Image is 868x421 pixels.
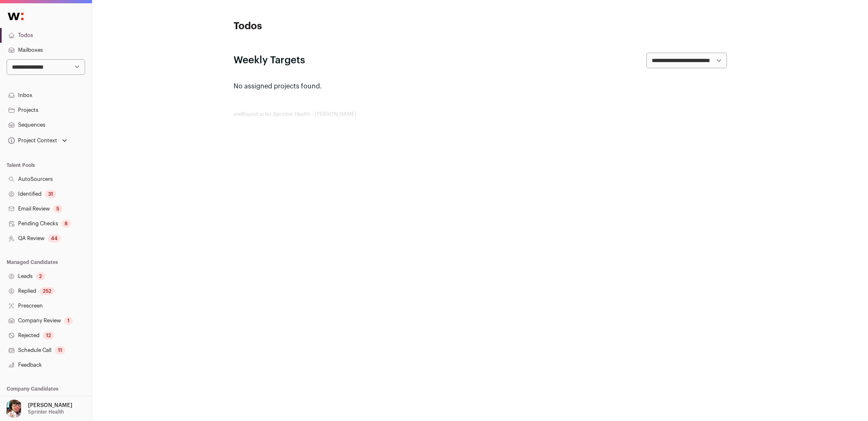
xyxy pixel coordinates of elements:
[48,234,61,243] div: 44
[45,190,56,198] div: 31
[234,111,727,118] footer: wellfound:ai for Sprinter Health - [PERSON_NAME]
[39,287,55,295] div: 252
[234,20,398,33] h1: Todos
[5,400,23,418] img: 14759586-medium_jpg
[61,220,71,228] div: 8
[3,8,28,25] img: Wellfound
[43,331,54,340] div: 12
[28,402,72,409] p: [PERSON_NAME]
[7,137,57,144] div: Project Context
[53,205,62,213] div: 5
[28,409,64,415] p: Sprinter Health
[64,317,73,325] div: 1
[36,272,45,280] div: 2
[55,346,65,354] div: 11
[234,81,727,91] p: No assigned projects found.
[3,400,74,418] button: Open dropdown
[7,135,69,146] button: Open dropdown
[234,54,305,67] h2: Weekly Targets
